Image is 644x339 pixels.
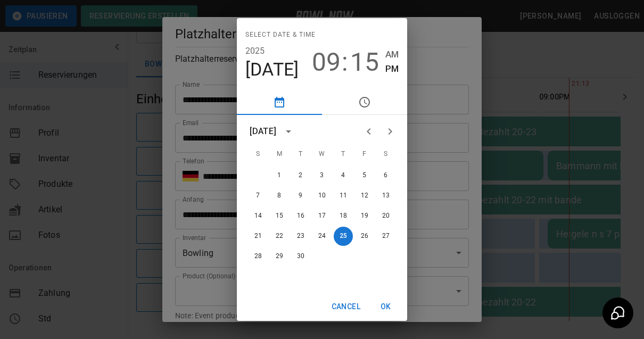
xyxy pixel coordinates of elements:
[376,144,395,165] span: Saturday
[334,144,353,165] span: Thursday
[249,227,268,246] button: 21
[312,144,332,165] span: Wednesday
[355,144,374,165] span: Friday
[270,186,289,205] button: 8
[334,186,353,205] button: 11
[376,227,395,246] button: 27
[312,166,332,185] button: 3
[279,122,298,140] button: calendar view is open, switch to year view
[350,47,379,77] button: 15
[355,227,374,246] button: 26
[291,247,310,266] button: 30
[250,125,276,138] div: [DATE]
[322,89,407,115] button: pick time
[355,206,374,226] button: 19
[270,227,289,246] button: 22
[291,144,310,165] span: Tuesday
[312,186,332,205] button: 10
[245,59,299,81] button: [DATE]
[245,27,316,44] span: Select date & time
[376,206,395,226] button: 20
[270,166,289,185] button: 1
[334,227,353,246] button: 25
[358,121,379,142] button: Previous month
[312,206,332,226] button: 17
[245,44,265,59] button: 2025
[355,166,374,185] button: 5
[312,47,341,77] button: 09
[270,247,289,266] button: 29
[291,186,310,205] button: 9
[270,206,289,226] button: 15
[369,297,403,317] button: OK
[385,47,399,62] button: AM
[291,227,310,246] button: 23
[249,206,268,226] button: 14
[249,144,268,165] span: Sunday
[385,62,399,76] button: PM
[376,186,395,205] button: 13
[270,144,289,165] span: Monday
[376,166,395,185] button: 6
[312,227,332,246] button: 24
[327,297,365,317] button: Cancel
[342,47,348,77] span: :
[237,89,322,115] button: pick date
[249,247,268,266] button: 28
[355,186,374,205] button: 12
[249,186,268,205] button: 7
[334,166,353,185] button: 4
[334,206,353,226] button: 18
[379,121,401,142] button: Next month
[291,206,310,226] button: 16
[291,166,310,185] button: 2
